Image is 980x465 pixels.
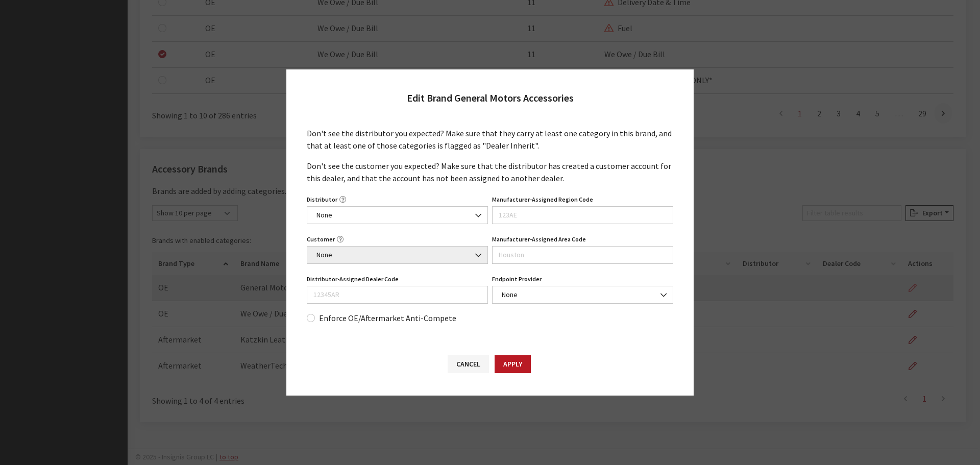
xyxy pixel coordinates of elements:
span: None [313,250,481,260]
input: 123AE [492,206,673,224]
label: Distributor [307,195,337,204]
p: Don't see the customer you expected? Make sure that the distributor has created a customer accoun... [307,160,673,184]
label: Manufacturer-Assigned Region Code [492,195,593,204]
button: Apply [495,355,531,373]
label: Customer [307,235,335,244]
label: Enforce OE/Aftermarket Anti-Compete [319,312,456,324]
span: None [307,206,488,224]
p: Don't see the distributor you expected? Make sure that they carry at least one category in this b... [307,127,673,152]
input: Houston [492,246,673,264]
input: 12345AR [307,286,488,304]
span: None [492,286,673,304]
span: None [313,210,481,221]
label: Distributor-Assigned Dealer Code [307,275,399,284]
label: Endpoint Provider [492,275,542,284]
button: Cancel [448,355,489,373]
span: None [307,246,488,264]
label: Manufacturer-Assigned Area Code [492,235,586,244]
span: None [499,289,667,300]
h2: Edit Brand General Motors Accessories [407,90,574,106]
